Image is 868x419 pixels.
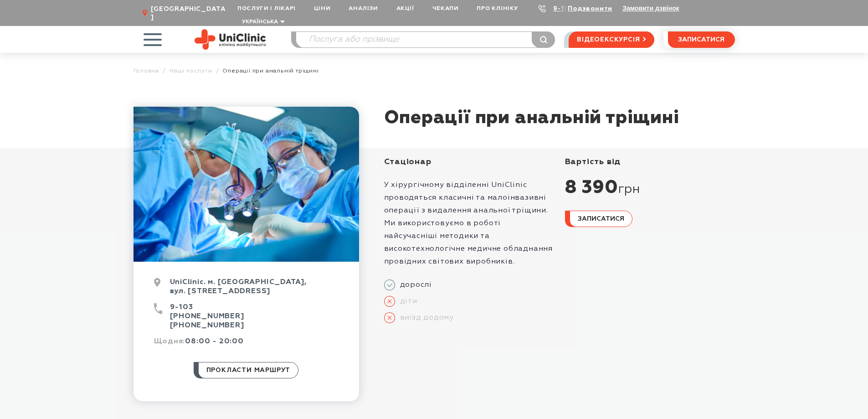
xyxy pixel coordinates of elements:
span: вартість від [565,158,621,166]
span: Українська [242,19,278,25]
span: прокласти маршрут [206,362,291,378]
div: Стаціонар [384,157,554,167]
button: записатися [565,211,632,227]
span: записатися [678,36,724,43]
span: дорослі [395,280,432,290]
p: У хірургічному відділенні UniClinic проводяться класичні та малоінвазивні операції з видалення ан... [384,179,554,268]
span: діти [395,297,417,306]
div: 08:00 - 20:00 [154,337,339,353]
div: 8 390 [565,176,735,199]
button: записатися [668,31,735,48]
a: [PHONE_NUMBER] [170,322,244,329]
a: Головна [134,67,159,74]
a: відеоекскурсія [569,31,654,48]
span: відеоекскурсія [577,32,640,47]
img: Uniclinic [195,29,266,50]
input: Послуга або прізвище [296,32,555,47]
a: Наші послуги [169,67,212,74]
span: виїзд додому [395,313,454,322]
h1: Операції при анальній тріщині [384,107,679,129]
a: прокласти маршрут [194,362,299,378]
span: записатися [578,216,624,222]
a: Подзвонити [568,5,612,12]
a: 9-103 [553,5,573,12]
span: Щодня: [154,338,185,345]
span: грн [618,182,640,197]
button: Замовити дзвінок [622,5,679,12]
a: [PHONE_NUMBER] [170,313,244,320]
div: UniClinic. м. [GEOGRAPHIC_DATA], вул. [STREET_ADDRESS] [154,278,339,303]
span: [GEOGRAPHIC_DATA] [151,5,228,21]
button: Українська [240,19,285,26]
span: Операції при анальній тріщині [222,67,318,74]
a: 9-103 [170,304,193,311]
